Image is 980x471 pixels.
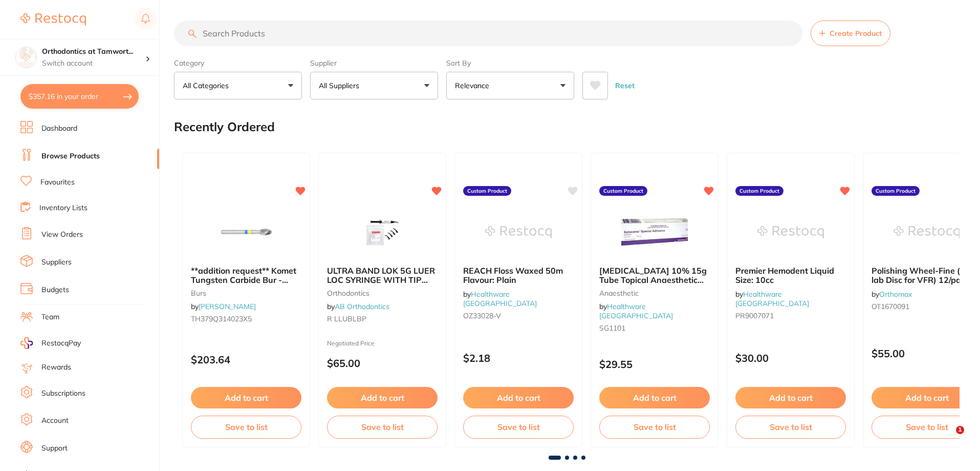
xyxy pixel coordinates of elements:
span: by [599,302,673,320]
a: [PERSON_NAME] [199,302,256,311]
iframe: Intercom live chat [935,426,960,450]
span: by [735,290,809,308]
b: REACH Floss Waxed 50m Flavour: Plain [463,266,574,285]
button: Save to list [735,416,846,438]
a: Restocq Logo [20,8,86,31]
p: $203.64 [191,354,301,365]
small: burs [191,289,301,297]
label: Custom Product [872,186,920,196]
p: Switch account [42,58,145,69]
button: Add to cart [327,387,438,408]
p: Relevance [455,80,493,91]
small: orthodontics [327,289,438,297]
button: Add to cart [191,387,301,408]
p: All Categories [183,80,233,91]
label: Custom Product [735,186,783,196]
b: ULTRA BAND LOK 5G LUER LOC SYRINGE WITH TIP BLUE [327,266,438,285]
img: Orthodontics at Tamworth [16,47,36,68]
p: $65.00 [327,357,438,369]
a: Inventory Lists [39,203,88,213]
label: Supplier [310,58,438,68]
button: Save to list [463,416,574,438]
a: Suppliers [41,257,72,268]
a: Browse Products [41,151,100,161]
a: Account [41,416,69,426]
a: AB Orthodontics [335,302,389,311]
img: Xylocaine 10% 15g Tube Topical Anaesthetic Adhesive Ointment [621,207,688,258]
button: $357.16 in your order [20,84,139,109]
img: ULTRA BAND LOK 5G LUER LOC SYRINGE WITH TIP BLUE [349,207,416,258]
a: View Orders [41,230,83,240]
small: TH379Q314023X5 [191,315,301,323]
input: Search Products [174,21,802,46]
button: Add to cart [599,387,710,408]
a: RestocqPay [20,337,81,349]
small: Negotiated Price [327,340,438,347]
small: OZ33028-V [463,312,574,320]
button: Relevance [446,72,574,99]
span: by [191,302,256,311]
button: Add to cart [463,387,574,408]
label: Custom Product [463,186,511,196]
a: Healthware [GEOGRAPHIC_DATA] [463,290,537,308]
a: Healthware [GEOGRAPHIC_DATA] [599,302,673,320]
b: Xylocaine 10% 15g Tube Topical Anaesthetic Adhesive Ointment [599,266,710,285]
span: by [327,302,389,311]
button: Save to list [599,416,710,438]
button: Reset [612,72,638,99]
b: **addition request** Komet Tungsten Carbide Bur - H379Q-023 - Q Finisher - High Speed, Friction G... [191,266,301,285]
a: Dashboard [41,124,77,134]
a: Favourites [40,177,75,188]
p: $29.55 [599,358,710,370]
a: Subscriptions [41,388,85,399]
img: RestocqPay [20,337,33,349]
span: 1 [956,426,964,434]
a: Healthware [GEOGRAPHIC_DATA] [735,290,809,308]
span: by [872,290,912,299]
button: Create Product [811,21,890,46]
a: Rewards [41,362,71,373]
label: Sort By [446,58,574,68]
span: RestocqPay [41,338,81,349]
img: Restocq Logo [20,13,86,26]
h2: Recently Ordered [174,120,275,134]
button: All Suppliers [310,72,438,99]
small: PR9007071 [735,312,846,320]
img: Polishing Wheel-Fine (Red lab Disc for VFR) 12/pack Fine Red [894,207,960,258]
a: Orthomax [879,290,912,299]
a: Budgets [41,285,69,295]
small: R LLUBLBP [327,315,438,323]
span: Create Product [830,29,882,37]
a: Support [41,443,68,454]
img: Premier Hemodent Liquid Size: 10cc [757,207,824,258]
img: REACH Floss Waxed 50m Flavour: Plain [485,207,552,258]
p: $30.00 [735,352,846,364]
button: Save to list [191,416,301,438]
button: Save to list [327,416,438,438]
img: **addition request** Komet Tungsten Carbide Bur - H379Q-023 - Q Finisher - High Speed, Friction G... [213,207,279,258]
p: $2.18 [463,352,574,364]
button: All Categories [174,72,302,99]
span: by [463,290,537,308]
small: anaesthetic [599,289,710,297]
label: Custom Product [599,186,647,196]
h4: Orthodontics at Tamworth [42,47,145,57]
p: All Suppliers [319,80,363,91]
a: Team [41,312,59,322]
button: Add to cart [735,387,846,408]
small: SG1101 [599,324,710,332]
label: Category [174,58,302,68]
b: Premier Hemodent Liquid Size: 10cc [735,266,846,285]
